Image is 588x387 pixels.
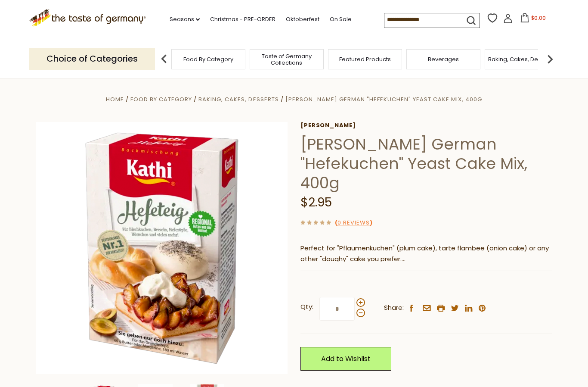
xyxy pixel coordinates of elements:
[300,122,552,129] a: [PERSON_NAME]
[514,13,551,26] button: $0.00
[330,15,352,24] a: On Sale
[170,15,200,24] a: Seasons
[300,302,313,312] strong: Qty:
[335,218,372,227] span: ( )
[155,50,173,68] img: previous arrow
[36,122,288,374] img: Kathi German "Hefekuchen" Yeast Cake Mix, 400g
[488,56,555,62] a: Baking, Cakes, Desserts
[337,218,370,228] a: 0 Reviews
[183,56,233,62] a: Food By Category
[286,15,319,24] a: Oktoberfest
[106,95,124,103] a: Home
[210,15,275,24] a: Christmas - PRE-ORDER
[198,95,279,103] a: Baking, Cakes, Desserts
[300,347,391,371] a: Add to Wishlist
[531,14,546,22] span: $0.00
[319,297,355,321] input: Qty:
[300,243,549,263] span: Perfect for "Pflaumenkuchen" (plum cake), tarte flambee (onion cake) or any other "doughy" cake y...
[130,95,192,103] a: Food By Category
[542,50,559,68] img: next arrow
[300,134,552,193] h1: [PERSON_NAME] German "Hefekuchen" Yeast Cake Mix, 400g
[428,56,459,62] a: Beverages
[29,48,155,69] p: Choice of Categories
[384,303,404,313] span: Share:
[252,53,321,66] a: Taste of Germany Collections
[339,56,391,62] a: Featured Products
[285,95,482,103] a: [PERSON_NAME] German "Hefekuchen" Yeast Cake Mix, 400g
[300,194,332,211] span: $2.95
